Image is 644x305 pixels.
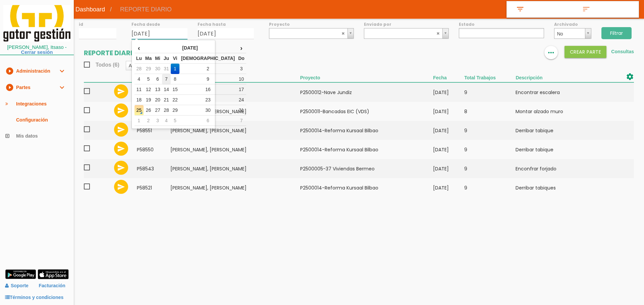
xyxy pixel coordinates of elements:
label: Fecha hasta [198,21,254,27]
td: 6 [153,74,162,84]
td: [DATE] [433,178,464,197]
td: P2500005-37 Viviendas Bermeo [300,159,433,178]
span: REPORTE DIARIO [115,1,177,18]
td: 11 [135,84,144,95]
img: app-store.png [38,269,69,279]
td: 25 [135,105,144,116]
td: 9 [464,178,516,197]
td: 31 [162,64,171,74]
i: send [117,183,125,191]
i: send [117,145,125,153]
th: ‹ [135,43,144,53]
td: 24 [236,95,246,105]
th: › [236,43,246,53]
td: 30 [179,105,236,116]
td: [PERSON_NAME], [PERSON_NAME] [170,121,300,140]
h2: REPORTE DIARIO [84,49,145,57]
td: P2500014-Reforma Kursaal Bilbao [300,121,433,140]
th: Ma [144,53,153,64]
td: 14 [162,84,171,95]
td: 16 [179,84,236,95]
th: Descripción [516,73,599,82]
td: P2500014-Reforma Kursaal Bilbao [300,178,433,197]
label: Proyecto [269,21,354,27]
td: 18 [135,95,144,105]
td: 5 [144,74,153,84]
td: 3 [236,64,246,74]
td: P2500011-Bancadas EIC (VDS) [300,102,433,121]
th: Ju [162,53,171,64]
td: 9 [464,121,516,140]
td: 17 [236,84,246,95]
td: 10 [236,74,246,84]
i: play_circle_filled [5,79,13,95]
td: Derribar tabique [516,121,599,140]
label: Archivado [554,21,592,27]
button: Crear PARTE [565,46,607,58]
td: 58551 [137,121,170,140]
td: 1 [171,64,179,74]
i: filter_list [515,5,526,14]
td: 15 [171,84,179,95]
td: 2 [144,116,153,126]
i: expand_more [58,63,66,79]
th: [DEMOGRAPHIC_DATA] [179,53,236,64]
td: 9 [464,82,516,102]
td: [PERSON_NAME], [PERSON_NAME] [170,159,300,178]
td: 6 [179,116,236,126]
i: send [117,87,125,95]
i: play_circle_filled [5,63,13,79]
a: filter_list [507,1,573,17]
span: Aceptar [129,61,145,70]
td: 58550 [137,140,170,159]
a: Soporte [5,283,29,288]
td: 26 [144,105,153,116]
a: Aceptar [126,61,154,70]
i: send [117,126,125,134]
a: Crear PARTE [565,49,607,54]
td: [DATE] [433,102,464,121]
th: [DATE] [144,43,236,53]
th: Proyecto [300,73,433,82]
i: more_horiz [547,46,555,59]
td: 9 [464,140,516,159]
td: 2 [179,64,236,74]
td: 29 [171,105,179,116]
i: settings [626,73,634,81]
td: P2500012-Nave Jundiz [300,82,433,102]
span: No [557,28,583,39]
td: Derribar tabique [516,140,599,159]
td: 19 [144,95,153,105]
label: Estado [459,21,544,27]
td: 21 [162,95,171,105]
td: [PERSON_NAME], [PERSON_NAME] [170,140,300,159]
th: Mi [153,53,162,64]
label: id [79,21,116,27]
th: Do [236,53,246,64]
i: expand_more [58,79,66,95]
img: google-play.png [5,269,36,279]
td: [PERSON_NAME], [PERSON_NAME] [170,178,300,197]
a: Términos y condiciones [5,295,63,300]
td: 9 [464,159,516,178]
img: itcons-logo [3,5,70,42]
i: sort [581,5,592,14]
td: 7 [236,116,246,126]
td: 23 [179,95,236,105]
td: 31 [236,105,246,116]
td: 3 [153,116,162,126]
td: 8 [464,102,516,121]
a: No [554,28,592,39]
a: sort [573,1,639,17]
a: Cerrar sesión [21,50,53,55]
td: 22 [171,95,179,105]
td: 30 [153,64,162,74]
label: Fecha desde [131,21,188,27]
a: Facturación [39,280,65,292]
td: 5 [171,116,179,126]
td: 20 [153,95,162,105]
i: send [117,106,125,115]
a: Consultas [611,49,634,54]
td: [DATE] [433,140,464,159]
td: 58521 [137,178,170,197]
